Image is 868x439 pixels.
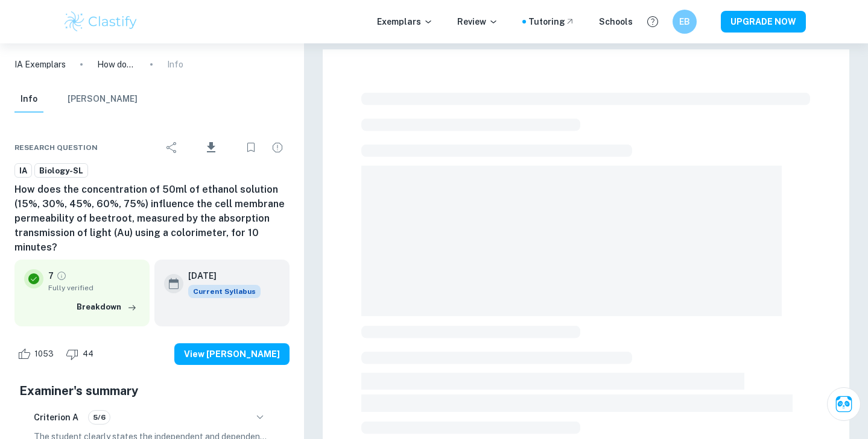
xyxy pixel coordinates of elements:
span: Current Syllabus [188,285,261,298]
button: Info [14,86,43,113]
p: Info [167,58,183,71]
p: 7 [48,269,54,282]
button: [PERSON_NAME] [68,86,138,113]
button: Help and Feedback [642,11,663,32]
span: Biology-SL [35,165,87,177]
button: EB [673,10,697,34]
h5: Examiner's summary [19,382,285,400]
div: Dislike [63,344,100,364]
span: Fully verified [48,282,140,293]
a: IA [14,163,32,178]
p: How does the concentration of 50ml of ethanol solution (15%, 30%, 45%, 60%, 75%) influence the ce... [97,58,136,71]
div: Share [160,135,184,160]
button: View [PERSON_NAME] [174,343,290,365]
span: Research question [14,142,98,153]
h6: How does the concentration of 50ml of ethanol solution (15%, 30%, 45%, 60%, 75%) influence the ce... [14,182,290,255]
h6: [DATE] [188,269,251,282]
span: 1053 [28,348,60,360]
img: Clastify logo [63,10,139,34]
span: IA [15,165,31,177]
a: Tutoring [528,15,575,28]
button: Ask Clai [827,387,861,421]
a: Grade fully verified [56,270,67,281]
p: Review [457,15,498,28]
div: Download [186,132,236,163]
button: Breakdown [74,298,140,316]
span: 5/6 [89,412,110,423]
a: Biology-SL [34,163,88,178]
div: This exemplar is based on the current syllabus. Feel free to refer to it for inspiration/ideas wh... [188,285,261,298]
button: UPGRADE NOW [721,11,806,33]
p: Exemplars [377,15,433,28]
div: Like [14,344,60,364]
span: 44 [76,348,100,360]
h6: Criterion A [34,411,78,424]
h6: EB [677,15,691,28]
div: Bookmark [239,135,263,160]
a: IA Exemplars [14,58,66,71]
div: Report issue [265,135,290,160]
a: Schools [599,15,633,28]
